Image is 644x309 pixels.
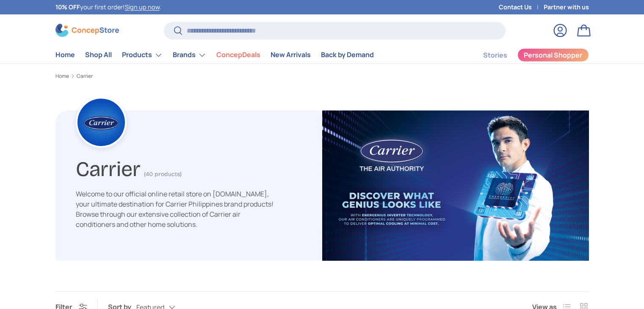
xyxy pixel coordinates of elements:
[122,47,163,63] a: Products
[76,153,141,182] h1: Carrier
[77,74,93,79] a: Carrier
[483,47,507,63] a: Stories
[55,74,69,79] a: Home
[544,3,589,12] a: Partner with us
[517,48,589,62] a: Personal Shopper
[499,3,544,12] a: Contact Us
[321,47,374,63] a: Back by Demand
[55,3,80,11] strong: 10% OFF
[55,47,75,63] a: Home
[463,47,589,63] nav: Secondary
[55,72,589,80] nav: Breadcrumbs
[173,47,206,63] a: Brands
[55,24,119,37] img: ConcepStore
[216,47,260,63] a: ConcepDeals
[168,47,211,63] summary: Brands
[144,171,182,178] span: (40 products)
[55,47,374,63] nav: Primary
[76,189,275,229] p: Welcome to our official online retail store on [DOMAIN_NAME], your ultimate destination for Carri...
[55,3,161,12] p: your first order! .
[85,47,112,63] a: Shop All
[117,47,168,63] summary: Products
[524,52,582,58] span: Personal Shopper
[125,3,160,11] a: Sign up now
[271,47,311,63] a: New Arrivals
[322,110,589,261] img: carrier-banner-image-concepstore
